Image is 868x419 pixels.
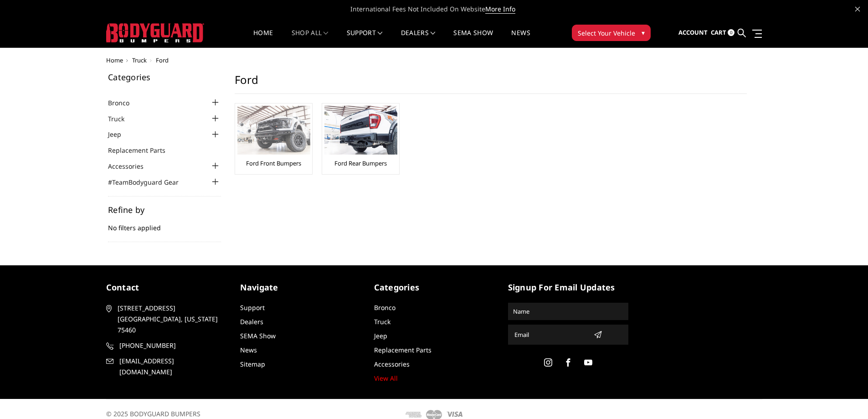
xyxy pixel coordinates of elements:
[108,206,221,214] h5: Refine by
[108,114,136,124] a: Truck
[642,28,645,37] span: ▾
[106,356,226,378] a: [EMAIL_ADDRESS][DOMAIN_NAME]
[711,21,734,45] a: Cart 0
[119,356,225,378] span: [EMAIL_ADDRESS][DOMAIN_NAME]
[292,30,329,47] a: shop all
[118,303,223,336] span: [STREET_ADDRESS] [GEOGRAPHIC_DATA], [US_STATE] 75460
[132,56,147,64] a: Truck
[572,25,651,41] button: Select Your Vehicle
[108,98,141,108] a: Bronco
[240,303,265,312] a: Support
[108,145,177,155] a: Replacement Parts
[728,29,734,36] span: 0
[240,317,263,326] a: Dealers
[156,56,169,64] span: Ford
[509,304,627,319] input: Name
[106,340,226,351] a: [PHONE_NUMBER]
[235,73,747,94] h1: Ford
[511,327,590,342] input: Email
[374,331,387,340] a: Jeep
[374,374,398,383] a: View All
[678,21,708,45] a: Account
[347,30,383,47] a: Support
[822,375,868,419] iframe: Chat Widget
[106,23,204,42] img: BODYGUARD BUMPERS
[678,28,708,36] span: Account
[108,161,155,171] a: Accessories
[508,281,628,294] h5: signup for email updates
[334,159,387,167] a: Ford Rear Bumpers
[485,5,515,14] a: More Info
[401,30,436,47] a: Dealers
[578,28,635,38] span: Select Your Vehicle
[108,129,133,139] a: Jeep
[711,28,726,36] span: Cart
[253,30,273,47] a: Home
[106,281,226,294] h5: contact
[106,56,123,64] a: Home
[374,360,410,368] a: Accessories
[240,360,265,368] a: Sitemap
[453,30,493,47] a: SEMA Show
[374,281,494,294] h5: Categories
[108,206,221,242] div: No filters applied
[374,303,395,312] a: Bronco
[240,331,276,340] a: SEMA Show
[108,73,221,81] h5: Categories
[511,30,530,47] a: News
[374,346,431,354] a: Replacement Parts
[246,159,301,167] a: Ford Front Bumpers
[374,317,390,326] a: Truck
[240,281,360,294] h5: Navigate
[108,177,190,187] a: #TeamBodyguard Gear
[240,346,257,354] a: News
[106,409,200,418] span: © 2025 BODYGUARD BUMPERS
[119,340,225,351] span: [PHONE_NUMBER]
